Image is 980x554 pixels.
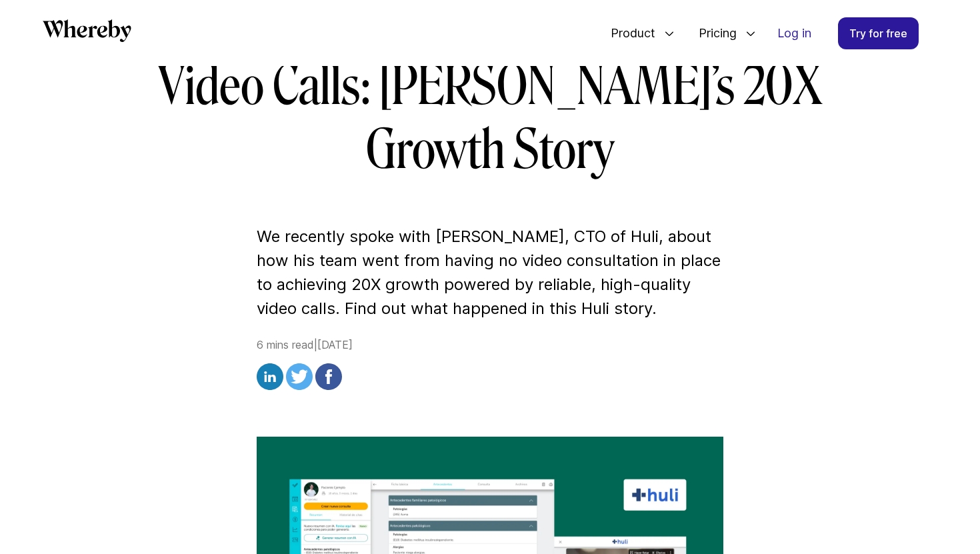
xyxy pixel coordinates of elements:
span: Product [597,11,659,55]
svg: Whereby [43,19,131,42]
img: facebook [315,363,342,390]
img: twitter [286,363,313,390]
div: 6 mins read | [DATE] [257,337,723,394]
a: Try for free [838,17,919,49]
p: We recently spoke with [PERSON_NAME], CTO of Huli, about how his team went from having no video c... [257,225,723,321]
img: linkedin [257,363,283,390]
a: Whereby [43,19,131,47]
span: Pricing [685,11,740,55]
a: Log in [767,18,822,49]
